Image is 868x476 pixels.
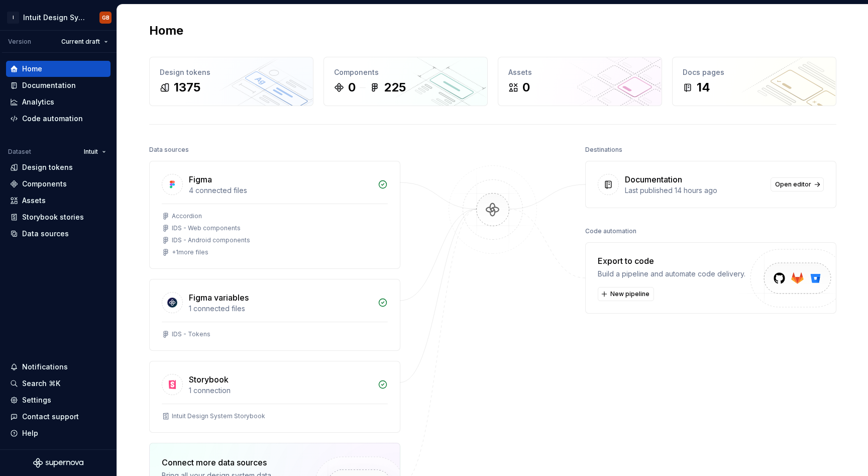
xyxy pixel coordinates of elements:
div: Data sources [22,229,69,239]
a: Settings [6,392,111,408]
div: Intuit Design System [23,13,87,23]
div: Data sources [149,143,189,157]
div: Settings [22,395,51,405]
div: Accordion [172,212,202,220]
div: Figma [189,173,212,185]
div: Notifications [22,362,68,372]
div: IDS - Android components [172,236,250,244]
a: Documentation [6,77,111,93]
div: 1 connected files [189,304,372,314]
a: Components [6,176,111,192]
button: Contact support [6,409,111,425]
a: Open editor [771,177,824,192]
div: Version [8,38,31,46]
div: 225 [384,79,406,96]
div: Components [22,179,67,189]
button: Notifications [6,359,111,375]
div: Intuit Design System Storybook [172,412,265,420]
a: Assets [6,193,111,209]
div: Storybook [189,373,229,386]
div: Home [22,64,42,74]
div: Design tokens [22,162,73,172]
div: Documentation [22,80,76,90]
button: New pipeline [598,287,654,301]
button: Intuit [79,145,111,159]
div: Assets [508,67,652,77]
div: Last published 14 hours ago [625,185,765,196]
a: Design tokens [6,159,111,175]
a: Components0225 [323,57,488,106]
div: Storybook stories [22,212,84,222]
h2: Home [149,23,183,39]
div: 1375 [174,79,200,96]
div: IDS - Tokens [172,330,210,338]
div: Code automation [22,114,83,124]
div: 14 [697,79,710,96]
svg: Supernova Logo [33,458,83,468]
a: Data sources [6,226,111,242]
div: Analytics [22,97,54,107]
div: I [7,12,19,24]
div: Figma variables [189,292,249,304]
div: Contact support [22,412,79,422]
button: Search ⌘K [6,375,111,392]
div: 0 [522,79,530,96]
a: Figma variables1 connected filesIDS - Tokens [149,279,400,351]
div: Help [22,428,38,438]
a: Storybook stories [6,209,111,225]
div: Assets [22,196,46,206]
a: Storybook1 connectionIntuit Design System Storybook [149,361,400,433]
span: New pipeline [610,290,649,298]
div: GB [102,14,110,22]
div: Destinations [585,143,622,157]
div: Code automation [585,224,636,238]
div: Build a pipeline and automate code delivery. [598,269,745,279]
a: Figma4 connected filesAccordionIDS - Web componentsIDS - Android components+1more files [149,161,400,269]
div: Design tokens [160,67,303,77]
span: Current draft [61,38,100,46]
a: Code automation [6,111,111,127]
a: Home [6,61,111,77]
button: IIntuit Design SystemGB [2,7,115,28]
span: Intuit [84,148,98,156]
a: Assets0 [498,57,662,106]
div: Docs pages [683,67,826,77]
div: Documentation [625,173,682,185]
div: 1 connection [189,386,372,396]
a: Docs pages14 [672,57,836,106]
div: Export to code [598,255,745,267]
div: IDS - Web components [172,224,241,232]
span: Open editor [775,180,811,188]
a: Design tokens1375 [149,57,313,106]
div: 0 [348,79,356,96]
div: 4 connected files [189,185,372,196]
div: Connect more data sources [162,456,297,468]
div: + 1 more files [172,248,208,256]
div: Dataset [8,148,31,156]
a: Analytics [6,94,111,110]
button: Help [6,425,111,441]
div: Search ⌘K [22,378,60,389]
div: Components [334,67,477,77]
button: Current draft [57,35,113,49]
